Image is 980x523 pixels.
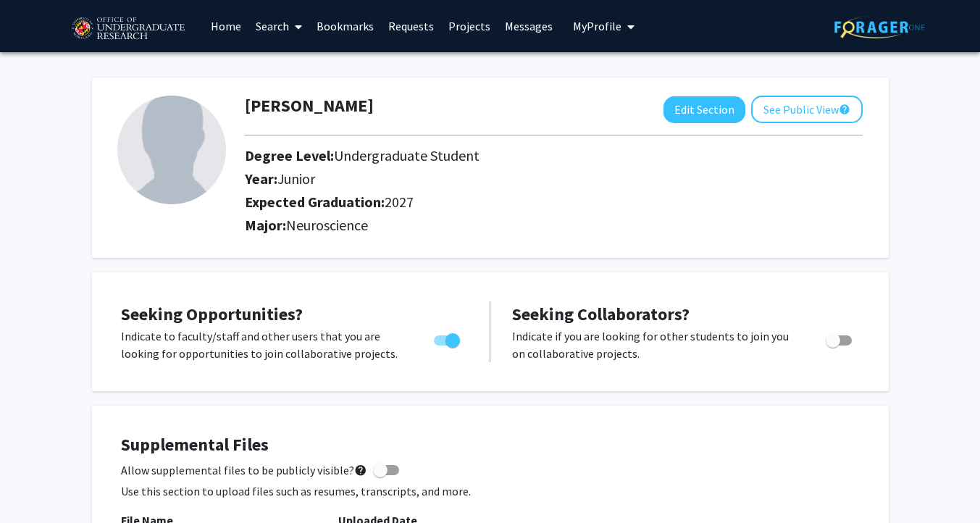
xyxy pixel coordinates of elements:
[67,11,189,47] img: University of Maryland Logo
[334,146,479,164] span: Undergraduate Student
[121,327,406,362] p: Indicate to faculty/staff and other users that you are looking for opportunities to join collabor...
[512,303,690,325] span: Seeking Collaborators?
[245,170,762,188] h2: Year:
[751,96,863,123] button: See Public View
[121,461,367,479] span: Allow supplemental files to be publicly visible?
[204,1,248,51] a: Home
[839,101,850,118] mat-icon: help
[121,482,860,500] p: Use this section to upload files such as resumes, transcripts, and more.
[573,19,621,33] span: My Profile
[248,1,309,51] a: Search
[277,170,315,188] span: Junior
[820,327,860,349] div: Toggle
[245,193,762,211] h2: Expected Graduation:
[385,193,414,211] span: 2027
[834,16,925,38] img: ForagerOne Logo
[663,96,745,123] button: Edit Section
[381,1,441,51] a: Requests
[121,435,860,456] h4: Supplemental Files
[245,217,863,234] h2: Major:
[354,461,367,479] mat-icon: help
[286,216,368,234] span: Neuroscience
[245,147,762,164] h2: Degree Level:
[498,1,560,51] a: Messages
[245,96,374,117] h1: [PERSON_NAME]
[441,1,498,51] a: Projects
[512,327,798,362] p: Indicate if you are looking for other students to join you on collaborative projects.
[117,96,226,204] img: Profile Picture
[309,1,381,51] a: Bookmarks
[11,458,62,512] iframe: Chat
[428,327,468,349] div: Toggle
[121,303,303,325] span: Seeking Opportunities?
